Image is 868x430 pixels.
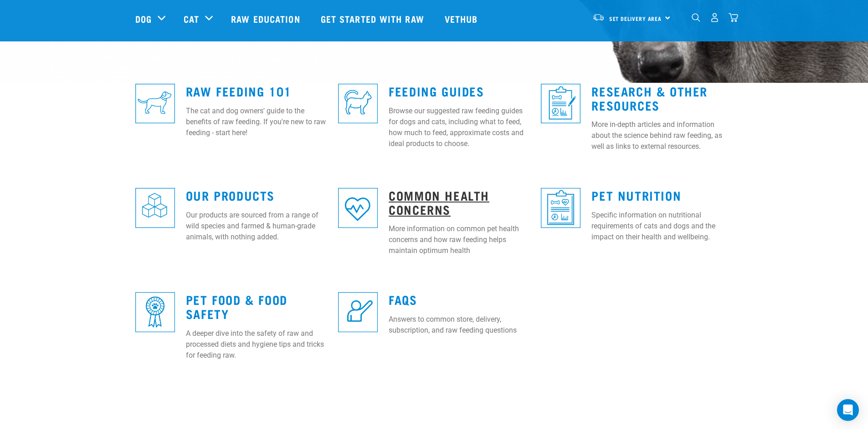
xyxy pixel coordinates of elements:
[541,84,580,123] img: re-icons-healthcheck1-sq-blue.png
[186,210,327,243] p: Our products are sourced from a range of wild species and farmed & human-grade animals, with noth...
[591,192,681,198] a: Pet Nutrition
[222,0,311,37] a: Raw Education
[389,314,530,336] p: Answers to common store, delivery, subscription, and raw feeding questions
[436,0,489,37] a: Vethub
[541,188,580,228] img: re-icons-healthcheck3-sq-blue.png
[837,399,859,421] div: Open Intercom Messenger
[312,0,436,37] a: Get started with Raw
[609,17,662,20] span: Set Delivery Area
[692,13,700,22] img: home-icon-1@2x.png
[135,12,152,25] a: Dog
[592,13,605,21] img: van-moving.png
[710,13,719,22] img: user.png
[135,84,175,123] img: re-icons-dog3-sq-blue.png
[186,87,292,94] a: Raw Feeding 101
[135,188,175,228] img: re-icons-cubes2-sq-blue.png
[591,119,733,152] p: More in-depth articles and information about the science behind raw feeding, as well as links to ...
[729,13,738,22] img: home-icon@2x.png
[389,87,484,94] a: Feeding Guides
[591,87,708,108] a: Research & Other Resources
[389,192,489,212] a: Common Health Concerns
[186,296,288,317] a: Pet Food & Food Safety
[591,210,733,243] p: Specific information on nutritional requirements of cats and dogs and the impact on their health ...
[135,292,175,332] img: re-icons-rosette-sq-blue.png
[389,106,530,149] p: Browse our suggested raw feeding guides for dogs and cats, including what to feed, how much to fe...
[338,188,378,228] img: re-icons-heart-sq-blue.png
[389,296,417,303] a: FAQs
[186,328,327,361] p: A deeper dive into the safety of raw and processed diets and hygiene tips and tricks for feeding ...
[389,223,530,256] p: More information on common pet health concerns and how raw feeding helps maintain optimum health
[186,192,275,198] a: Our Products
[186,106,327,138] p: The cat and dog owners' guide to the benefits of raw feeding. If you're new to raw feeding - star...
[338,292,378,332] img: re-icons-faq-sq-blue.png
[184,12,199,25] a: Cat
[338,84,378,123] img: re-icons-cat2-sq-blue.png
